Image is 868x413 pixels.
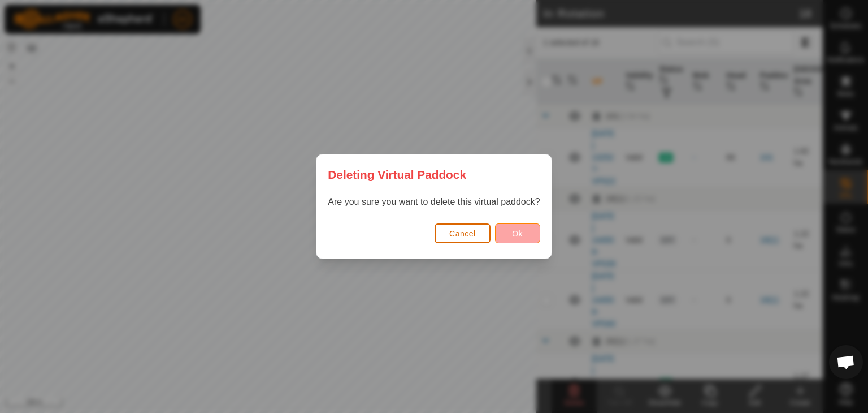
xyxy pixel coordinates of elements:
[829,345,863,379] div: Open chat
[512,229,523,238] span: Ok
[328,195,540,209] p: Are you sure you want to delete this virtual paddock?
[449,229,476,238] span: Cancel
[328,166,466,183] span: Deleting Virtual Paddock
[435,223,491,243] button: Cancel
[495,223,540,243] button: Ok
